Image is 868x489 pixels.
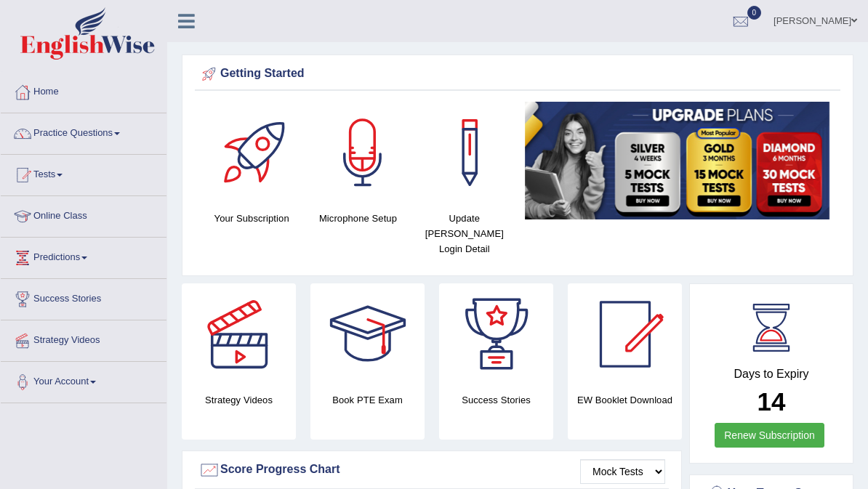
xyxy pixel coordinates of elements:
[706,368,837,381] h4: Days to Expiry
[182,392,296,408] h4: Strategy Videos
[715,423,824,448] a: Renew Subscription
[1,238,166,274] a: Predictions
[198,459,665,481] div: Score Progress Chart
[1,362,166,398] a: Your Account
[312,211,403,226] h4: Microphone Setup
[758,387,786,416] b: 14
[568,392,682,408] h4: EW Booklet Download
[1,72,166,108] a: Home
[198,63,837,85] div: Getting Started
[419,211,510,256] h4: Update [PERSON_NAME] Login Detail
[1,320,166,357] a: Strategy Videos
[1,113,166,150] a: Practice Questions
[747,6,762,20] span: 0
[1,279,166,315] a: Success Stories
[1,196,166,233] a: Online Class
[206,211,297,226] h4: Your Subscription
[439,392,553,408] h4: Success Stories
[525,102,829,219] img: small5.jpg
[310,392,425,408] h4: Book PTE Exam
[1,155,166,191] a: Tests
